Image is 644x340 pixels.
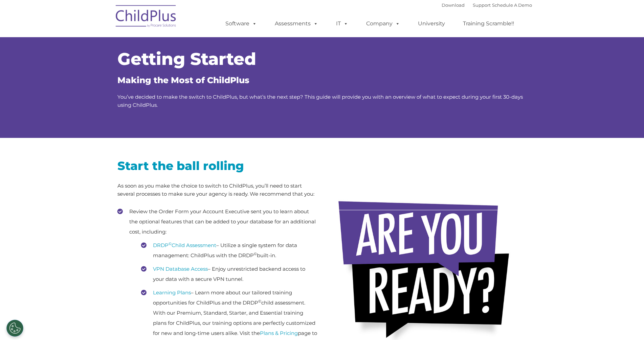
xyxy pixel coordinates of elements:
a: Schedule A Demo [492,2,532,8]
a: VPN Database Access [153,266,208,272]
a: University [411,17,452,30]
img: ChildPlus by Procare Solutions [112,0,180,34]
li: – Enjoy unrestricted backend access to your data with a secure VPN tunnel. [141,264,317,284]
li: – Utilize a single system for data management: ChildPlus with the DRDP built-in. [141,240,317,261]
sup: © [169,241,172,246]
sup: © [258,299,261,303]
button: Cookies Settings [6,320,23,337]
a: Download [442,2,465,8]
a: Training Scramble!! [456,17,521,30]
a: IT [329,17,355,30]
a: Software [219,17,264,30]
a: Support [473,2,491,8]
span: You’ve decided to make the switch to ChildPlus, but what’s the next step? This guide will provide... [117,94,523,108]
h2: Start the ball rolling [117,158,317,173]
p: As soon as you make the choice to switch to ChildPlus, you’ll need to start several processes to ... [117,182,317,198]
span: Getting Started [117,49,256,69]
span: Making the Most of ChildPlus [117,75,249,85]
a: Plans & Pricing [260,330,298,336]
font: | [442,2,532,8]
a: Assessments [268,17,325,30]
a: Company [359,17,407,30]
a: Learning Plans [153,289,191,296]
sup: © [254,251,257,256]
a: DRDP©Child Assessment [153,242,216,248]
